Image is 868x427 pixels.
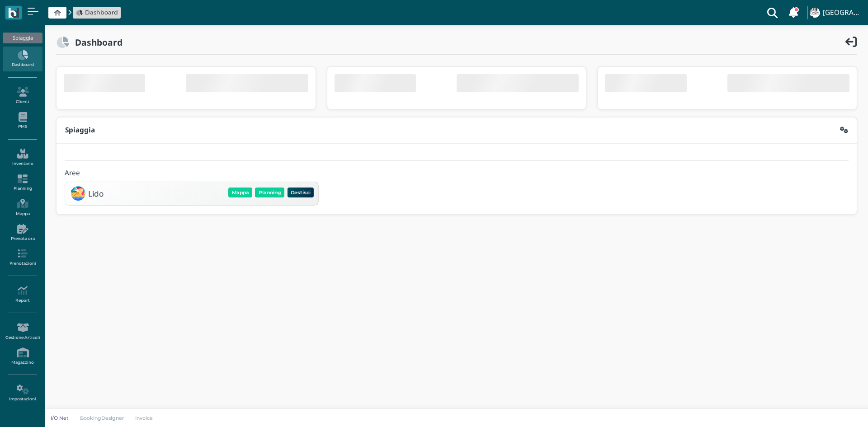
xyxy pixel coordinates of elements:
a: Inventario [3,145,42,170]
button: Gestisci [288,188,314,197]
a: Dashboard [76,8,118,17]
iframe: Help widget launcher [804,399,860,419]
a: Mappa [3,195,42,220]
a: Prenota ora [3,220,42,245]
button: Planning [255,188,284,197]
span: Dashboard [85,8,118,17]
b: Spiaggia [65,125,95,135]
img: logo [8,8,19,18]
h3: Lido [88,189,104,198]
a: ... [GEOGRAPHIC_DATA] [808,2,863,23]
h4: Aree [65,169,80,177]
a: Clienti [3,83,42,108]
img: ... [810,8,820,18]
button: Mappa [228,188,252,197]
div: Spiaggia [3,33,42,43]
h2: Dashboard [69,38,123,47]
h4: [GEOGRAPHIC_DATA] [823,9,863,17]
a: Dashboard [3,47,42,71]
a: PMS [3,108,42,133]
a: Planning [3,170,42,195]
